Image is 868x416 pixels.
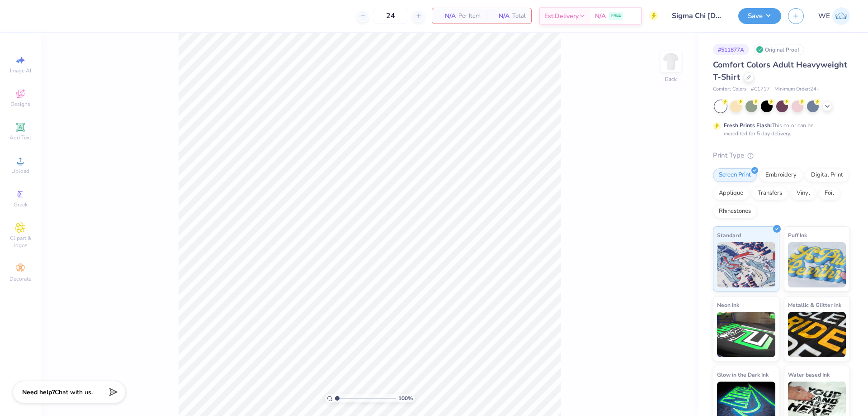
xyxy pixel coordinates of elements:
img: Metallic & Glitter Ink [788,312,846,357]
span: Add Text [9,134,31,141]
span: Clipart & logos [5,234,36,249]
span: Greek [14,201,28,208]
div: Embroidery [759,168,802,182]
img: Neon Ink [717,312,775,357]
div: Original Proof [754,44,804,55]
div: Screen Print [713,168,757,182]
span: Neon Ink [717,300,739,310]
img: Standard [717,242,775,287]
div: Rhinestones [713,205,757,218]
span: Water based Ink [788,370,830,379]
div: Applique [713,186,749,200]
span: Designs [10,100,30,108]
img: Back [662,53,680,71]
img: Werrine Empeynado [832,7,850,25]
div: Back [665,75,677,83]
span: N/A [595,11,606,21]
span: Puff Ink [788,230,807,240]
span: Total [512,11,526,21]
div: Vinyl [791,186,816,200]
div: Transfers [752,186,788,200]
button: Save [738,8,781,24]
span: 100 % [398,394,413,402]
span: Image AI [10,67,31,74]
div: Digital Print [805,168,849,182]
span: WE [818,11,830,21]
span: # C1717 [751,86,770,93]
span: Metallic & Glitter Ink [788,300,841,310]
strong: Fresh Prints Flash: [724,122,772,129]
span: N/A [491,11,509,21]
input: – – [373,8,408,24]
div: Foil [819,186,840,200]
span: Upload [11,167,29,175]
span: Comfort Colors [713,86,746,93]
div: Print Type [713,150,850,161]
strong: Need help? [22,388,55,397]
span: FREE [611,13,621,19]
span: Per Item [458,11,481,21]
div: This color can be expedited for 5 day delivery. [724,121,835,138]
input: Untitled Design [665,7,731,25]
span: Est. Delivery [544,11,579,21]
a: WE [818,7,850,25]
div: # 511877A [713,44,749,55]
span: N/A [438,11,456,21]
span: Comfort Colors Adult Heavyweight T-Shirt [713,59,847,82]
span: Glow in the Dark Ink [717,370,769,379]
span: Decorate [9,275,31,282]
span: Standard [717,230,741,240]
span: Chat with us. [55,388,93,397]
img: Puff Ink [788,242,846,287]
span: Minimum Order: 24 + [774,86,820,93]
